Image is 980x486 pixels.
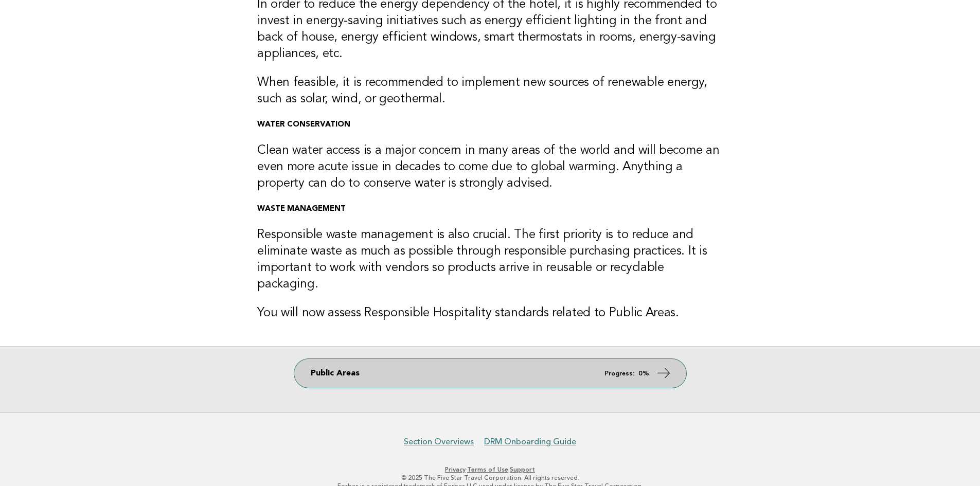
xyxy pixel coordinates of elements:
a: Support [510,466,535,473]
strong: WATER CONSERVATION [257,121,350,129]
p: · · [175,465,805,474]
a: Terms of Use [467,466,508,473]
a: Privacy [445,466,466,473]
strong: 0% [638,370,649,377]
h3: Clean water access is a major concern in many areas of the world and will become an even more acu... [257,142,723,192]
a: DRM Onboarding Guide [484,437,576,447]
strong: WASTE MANAGEMENT [257,205,346,213]
a: Public Areas Progress: 0% [294,359,686,388]
em: Progress: [604,370,634,377]
h3: When feasible, it is recommended to implement new sources of renewable energy, such as solar, win... [257,75,723,107]
h3: You will now assess Responsible Hospitality standards related to Public Areas. [257,305,723,321]
a: Section Overviews [404,437,474,447]
p: © 2025 The Five Star Travel Corporation. All rights reserved. [175,474,805,482]
h3: Responsible waste management is also crucial. The first priority is to reduce and eliminate waste... [257,227,723,293]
